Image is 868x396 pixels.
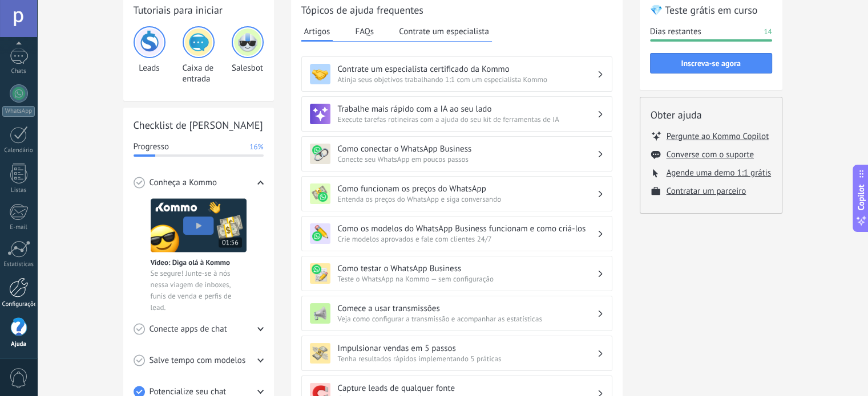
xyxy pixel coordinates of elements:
[2,106,35,117] div: WhatsApp
[338,104,597,115] h3: Trabalhe mais rápido com a IA ao seu lado
[2,147,35,154] div: Calendário
[667,168,771,178] button: Agende uma demo 1:1 grátis
[855,184,867,210] span: Copilot
[338,303,597,314] h3: Comece a usar transmissões
[301,23,333,42] button: Artigos
[183,26,215,84] div: Caixa de entrada
[150,177,217,189] span: Conheça a Kommo
[2,68,35,75] div: Chats
[650,26,701,38] span: Dias restantes
[352,23,377,40] button: FAQs
[232,26,264,84] div: Salesbot
[338,183,597,194] h3: Como funcionam os preços do WhatsApp
[150,355,246,366] span: Salve tempo com modelos
[249,141,263,153] span: 16%
[667,149,754,160] button: Converse com o suporte
[338,314,597,324] span: Veja como configurar a transmissão e acompanhar as estatísticas
[338,263,597,274] h3: Como testar o WhatsApp Business
[151,198,247,252] img: Meet video
[301,3,612,17] h2: Tópicos de ajuda frequentes
[2,341,35,348] div: Ajuda
[338,234,597,244] span: Crie modelos aprovados e fale com clientes 24/7
[150,324,227,335] span: Conecte apps de chat
[338,223,597,234] h3: Como os modelos do WhatsApp Business funcionam e como criá-los
[2,261,35,268] div: Estatísticas
[667,130,769,142] button: Pergunte ao Kommo Copilot
[338,64,597,75] h3: Contrate um especialista certificado da Kommo
[134,3,264,17] h2: Tutoriais para iniciar
[338,354,597,364] span: Tenha resultados rápidos implementando 5 práticas
[681,59,740,67] span: Inscreva-se agora
[338,115,597,124] span: Execute tarefas rotineiras com a ajuda do seu kit de ferramentas de IA
[134,141,169,153] span: Progresso
[2,224,35,231] div: E-mail
[2,301,35,308] div: Configurações
[650,3,772,17] h2: 💎 Teste grátis em curso
[134,118,264,132] h2: Checklist de [PERSON_NAME]
[338,274,597,284] span: Teste o WhatsApp na Kommo — sem configuração
[338,144,597,154] h3: Como conectar o WhatsApp Business
[2,187,35,194] div: Listas
[338,75,597,84] span: Atinja seus objetivos trabalhando 1:1 com um especialista Kommo
[338,194,597,204] span: Entenda os preços do WhatsApp e siga conversando
[134,26,165,84] div: Leads
[764,26,772,38] span: 14
[338,383,597,394] h3: Capture leads de qualquer fonte
[151,258,230,267] span: Vídeo: Diga olá à Kommo
[151,268,247,313] span: Se segure! Junte-se à nós nessa viagem de inboxes, funis de venda e perfis de lead.
[396,23,492,40] button: Contrate um especialista
[338,343,597,354] h3: Impulsionar vendas em 5 passos
[667,186,746,197] button: Contratar um parceiro
[651,108,772,122] h2: Obter ajuda
[338,154,597,164] span: Conecte seu WhatsApp em poucos passos
[650,53,772,74] button: Inscreva-se agora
